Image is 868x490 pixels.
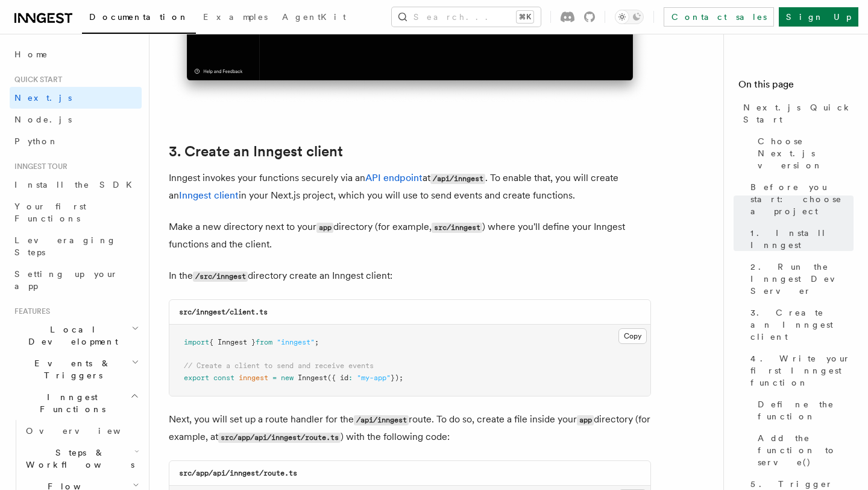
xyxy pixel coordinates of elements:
button: Inngest Functions [10,386,142,420]
span: Your first Functions [14,202,86,223]
a: 1. Install Inngest [746,222,854,256]
button: Copy [618,328,647,344]
span: ; [315,338,319,346]
a: Contact sales [664,7,774,27]
a: Examples [196,4,275,33]
a: Before you start: choose a project [746,176,854,222]
span: // Create a client to send and receive events [184,361,374,370]
code: /src/inngest [193,272,248,282]
span: Leveraging Steps [14,235,116,257]
a: Choose Next.js version [753,130,854,176]
span: Setting up your app [14,269,118,291]
a: Inngest client [179,189,239,201]
span: Quick start [10,75,62,84]
span: Add the function to serve() [758,432,854,468]
a: 3. Create an Inngest client [169,143,343,160]
span: 3. Create an Inngest client [750,307,854,343]
code: src/app/api/inngest/route.ts [218,433,341,443]
a: Your first Functions [10,196,142,229]
span: from [256,338,272,346]
code: /api/inngest [430,174,485,184]
code: src/inngest [432,223,482,233]
code: /api/inngest [354,415,409,425]
p: In the directory create an Inngest client: [169,267,651,285]
span: Install the SDK [14,180,139,189]
span: import [184,338,209,346]
span: Inngest Functions [10,391,130,415]
code: app [577,415,594,425]
span: 4. Write your first Inngest function [750,352,854,389]
a: Next.js [10,87,142,109]
span: 1. Install Inngest [750,227,854,251]
a: Sign Up [779,7,858,27]
span: Examples [203,12,268,22]
a: Install the SDK [10,174,142,196]
span: export [184,374,209,382]
span: Steps & Workflows [21,447,134,471]
span: "inngest" [277,338,315,346]
button: Local Development [10,319,142,352]
code: src/app/api/inngest/route.ts [179,469,297,477]
a: Add the function to serve() [753,427,854,473]
span: : [348,374,353,382]
span: Inngest [298,374,327,382]
span: Local Development [10,323,131,348]
span: Next.js Quick Start [743,101,854,126]
p: Next, you will set up a route handler for the route. To do so, create a file inside your director... [169,411,651,446]
span: 2. Run the Inngest Dev Server [750,261,854,297]
p: Make a new directory next to your directory (for example, ) where you'll define your Inngest func... [169,218,651,253]
span: Overview [26,426,150,436]
a: Home [10,43,142,65]
span: const [213,374,234,382]
span: { Inngest } [209,338,256,346]
span: Choose Next.js version [758,135,854,171]
a: Overview [21,420,142,442]
p: Inngest invokes your functions securely via an at . To enable that, you will create an in your Ne... [169,170,651,204]
span: Define the function [758,398,854,422]
span: Home [14,48,48,60]
a: AgentKit [275,4,353,33]
a: API endpoint [365,172,423,183]
span: Features [10,307,50,316]
button: Events & Triggers [10,352,142,386]
a: 3. Create an Inngest client [746,302,854,348]
a: 2. Run the Inngest Dev Server [746,256,854,302]
kbd: ⌘K [517,11,533,23]
span: ({ id [327,374,348,382]
span: Next.js [14,93,72,103]
span: = [272,374,277,382]
span: inngest [239,374,268,382]
a: Next.js Quick Start [738,97,854,130]
code: app [316,223,333,233]
a: Setting up your app [10,263,142,297]
button: Toggle dark mode [615,10,644,24]
span: Python [14,136,58,146]
a: Define the function [753,393,854,427]
button: Steps & Workflows [21,442,142,476]
span: "my-app" [357,374,391,382]
span: Node.js [14,115,72,124]
span: Before you start: choose a project [750,181,854,217]
h4: On this page [738,77,854,97]
span: }); [391,374,403,382]
a: Documentation [82,4,196,34]
a: Python [10,130,142,152]
span: Inngest tour [10,162,68,171]
code: src/inngest/client.ts [179,308,268,316]
a: Leveraging Steps [10,229,142,263]
span: AgentKit [282,12,346,22]
span: Documentation [89,12,189,22]
button: Search...⌘K [392,7,541,27]
span: new [281,374,294,382]
a: Node.js [10,109,142,130]
span: Events & Triggers [10,357,131,381]
a: 4. Write your first Inngest function [746,348,854,393]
